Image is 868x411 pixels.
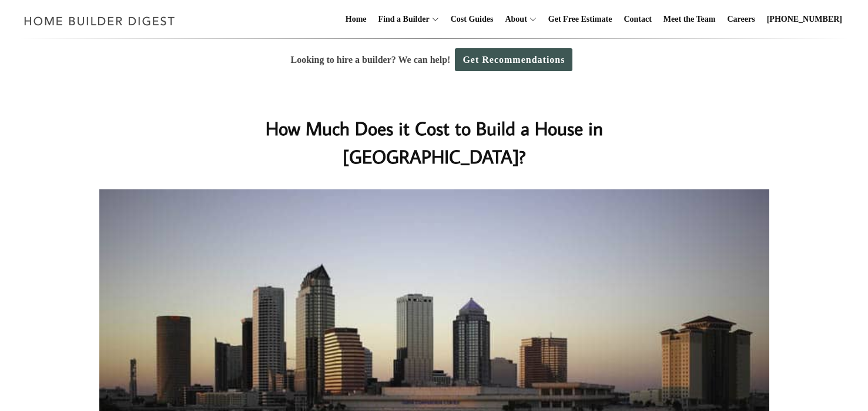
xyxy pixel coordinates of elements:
a: Get Recommendations [455,48,572,71]
a: [PHONE_NUMBER] [762,1,847,38]
a: About [500,1,527,38]
h1: How Much Does it Cost to Build a House in [GEOGRAPHIC_DATA]? [200,114,669,171]
a: Cost Guides [446,1,498,38]
img: Home Builder Digest [19,9,180,32]
a: Home [341,1,371,38]
a: Meet the Team [659,1,720,38]
a: Find a Builder [374,1,430,38]
a: Get Free Estimate [544,1,617,38]
a: Careers [723,1,760,38]
a: Contact [619,1,656,38]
